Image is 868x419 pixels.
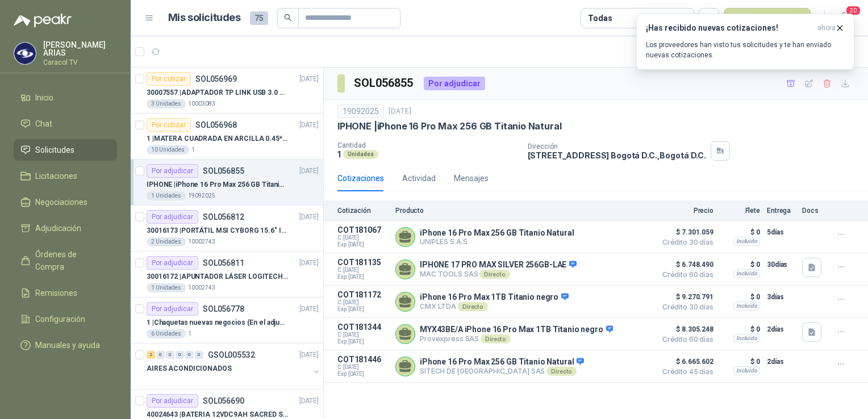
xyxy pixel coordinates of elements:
[43,59,117,66] p: Caracol TV
[657,368,713,375] span: Crédito 45 días
[168,10,241,26] h1: Mis solicitudes
[389,106,411,117] p: [DATE]
[14,14,72,27] img: Logo peakr
[337,306,389,313] span: Exp: [DATE]
[35,222,81,234] span: Adjudicación
[14,191,117,213] a: Negociaciones
[147,179,288,190] p: IPHONE | iPhone 16 Pro Max 256 GB Titanio Natural
[131,68,323,114] a: Por cotizarSOL056969[DATE] 30007557 |ADAPTADOR TP LINK USB 3.0 A RJ45 1GB WINDOWS3 Unidades10003083
[733,269,760,278] div: Incluido
[14,165,117,187] a: Licitaciones
[35,313,85,325] span: Configuración
[299,166,319,177] p: [DATE]
[299,74,319,85] p: [DATE]
[420,367,584,376] p: SITECH DE [GEOGRAPHIC_DATA] SAS
[337,364,389,371] span: C: [DATE]
[14,113,117,135] a: Chat
[337,258,389,267] p: COT181135
[733,237,760,246] div: Incluido
[337,225,389,234] p: COT181067
[420,334,613,343] p: Provexpress SAS
[588,12,612,24] div: Todas
[337,172,384,185] div: Cotizaciones
[479,270,510,279] div: Directo
[454,172,489,185] div: Mensajes
[657,322,713,336] span: $ 8.305.248
[203,305,244,313] p: SOL056778
[147,133,288,144] p: 1 | MATERA CUADRADA EN ARCILLA 0.45*0.45*0.40
[203,213,244,221] p: SOL056812
[250,11,268,25] span: 75
[424,77,485,90] div: Por adjudicar
[147,351,155,359] div: 2
[147,164,198,178] div: Por adjudicar
[337,371,389,378] span: Exp: [DATE]
[720,225,760,239] p: $ 0
[14,282,117,304] a: Remisiones
[131,114,323,160] a: Por cotizarSOL056968[DATE] 1 |MATERA CUADRADA EN ARCILLA 0.45*0.45*0.4010 Unidades1
[420,357,584,367] p: iPhone 16 Pro Max 256 GB Titanio Natural
[767,207,795,215] p: Entrega
[147,329,186,338] div: 6 Unidades
[188,329,191,338] p: 1
[203,167,244,175] p: SOL056855
[147,145,189,154] div: 10 Unidades
[147,237,186,246] div: 2 Unidades
[147,317,288,328] p: 1 | Chaquetas nuevas negocios (En el adjunto mas informacion)
[14,43,36,64] img: Company Logo
[724,8,811,28] button: Nueva solicitud
[817,23,836,33] span: ahora
[720,322,760,336] p: $ 0
[35,339,100,351] span: Manuales y ayuda
[657,239,713,246] span: Crédito 30 días
[802,207,825,215] p: Docs
[147,256,198,270] div: Por adjudicar
[834,8,854,28] button: 20
[337,338,389,345] span: Exp: [DATE]
[35,196,87,208] span: Negociaciones
[458,302,488,311] div: Directo
[420,325,613,335] p: MYX43BE/A iPhone 16 Pro Max 1TB Titanio negro
[657,271,713,278] span: Crédito 60 días
[337,120,561,132] p: IPHONE | iPhone 16 Pro Max 256 GB Titanio Natural
[733,301,760,311] div: Incluido
[720,258,760,271] p: $ 0
[767,258,795,271] p: 30 días
[420,260,577,270] p: IPHONE 17 PRO MAX SILVER 256GB-LAE
[147,302,198,316] div: Por adjudicar
[767,322,795,336] p: 2 días
[43,41,117,57] p: [PERSON_NAME] ARIAS
[35,248,106,273] span: Órdenes de Compra
[203,397,244,405] p: SOL056690
[147,87,288,98] p: 30007557 | ADAPTADOR TP LINK USB 3.0 A RJ45 1GB WINDOWS
[657,290,713,304] span: $ 9.270.791
[14,244,117,278] a: Órdenes de Compra
[657,355,713,368] span: $ 6.665.602
[767,225,795,239] p: 5 días
[657,304,713,311] span: Crédito 30 días
[337,267,389,274] span: C: [DATE]
[14,217,117,239] a: Adjudicación
[284,14,292,22] span: search
[420,228,574,237] p: iPhone 16 Pro Max 256 GB Titanio Natural
[337,290,389,299] p: COT181172
[195,75,237,83] p: SOL056969
[35,287,77,299] span: Remisiones
[657,336,713,343] span: Crédito 60 días
[646,40,845,60] p: Los proveedores han visto tus solicitudes y te han enviado nuevas cotizaciones.
[720,207,760,215] p: Flete
[299,304,319,315] p: [DATE]
[299,350,319,361] p: [DATE]
[131,160,323,206] a: Por adjudicarSOL056855[DATE] IPHONE |iPhone 16 Pro Max 256 GB Titanio Natural1 Unidades19092025
[420,302,569,311] p: CMX LTDA
[147,72,191,86] div: Por cotizar
[35,91,53,104] span: Inicio
[481,334,511,343] div: Directo
[191,145,195,154] p: 1
[420,237,574,246] p: UNIPLES S.A.S
[657,258,713,271] span: $ 6.748.490
[147,225,288,236] p: 30016173 | PORTÁTIL MSI CYBORG 15.6" INTEL I7 RAM 32GB - 1 TB / Nvidia GeForce RTX 4050
[720,355,760,368] p: $ 0
[845,5,861,16] span: 20
[337,241,389,248] span: Exp: [DATE]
